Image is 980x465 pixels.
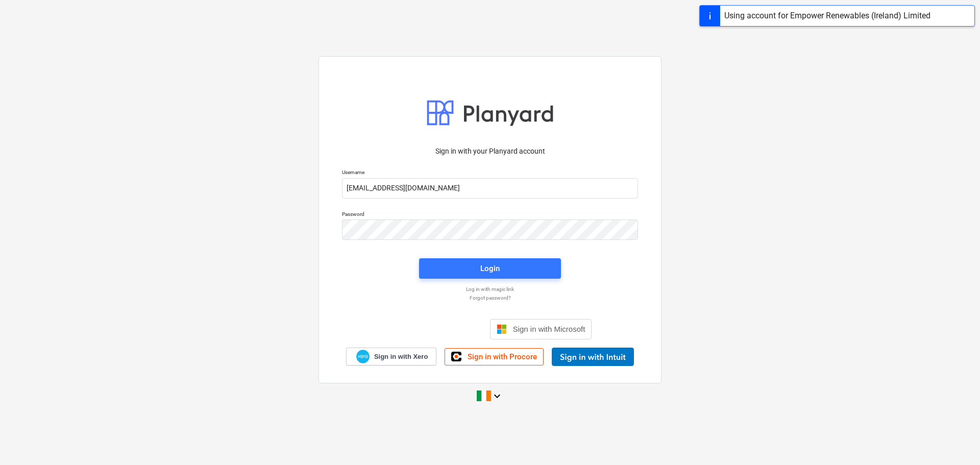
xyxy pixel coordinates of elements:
[724,10,930,22] div: Using account for Empower Renewables (Ireland) Limited
[468,352,537,361] span: Sign in with Procore
[419,258,561,279] button: Login
[356,350,370,363] img: Xero logo
[497,324,507,334] img: Microsoft logo
[346,348,437,365] a: Sign in with Xero
[342,211,638,219] p: Password
[513,325,585,333] span: Sign in with Microsoft
[337,295,643,301] a: Forgot password?
[445,348,544,365] a: Sign in with Procore
[374,352,428,361] span: Sign in with Xero
[480,262,500,275] div: Login
[342,169,638,178] p: Username
[383,318,487,340] iframe: Sign in with Google Button
[342,178,638,199] input: Username
[342,146,638,157] p: Sign in with your Planyard account
[491,390,503,402] i: keyboard_arrow_down
[337,286,643,292] a: Log in with magic link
